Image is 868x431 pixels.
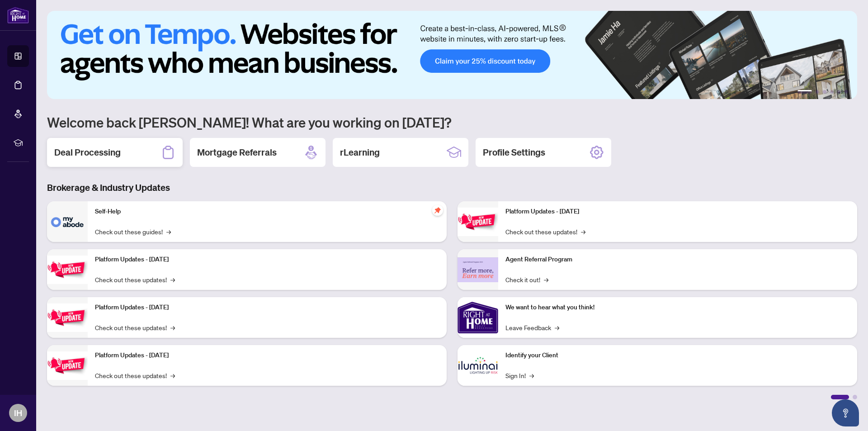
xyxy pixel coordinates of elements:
[458,257,498,282] img: Agent Referral Program
[47,201,88,242] img: Self-Help
[95,303,439,313] p: Platform Updates - [DATE]
[505,370,534,380] a: Sign In!→
[95,370,175,380] a: Check out these updates!→
[47,181,857,194] h3: Brokerage & Industry Updates
[505,275,548,284] a: Check it out!→
[581,227,585,237] span: →
[837,90,841,94] button: 5
[555,322,559,332] span: →
[14,407,22,419] span: IH
[458,297,498,338] img: We want to hear what you think!
[505,255,850,265] p: Agent Referral Program
[797,90,812,94] button: 1
[505,350,850,360] p: Identify your Client
[505,322,559,332] a: Leave Feedback→
[95,255,439,265] p: Platform Updates - [DATE]
[170,322,175,332] span: →
[432,205,443,216] span: pushpin
[47,114,857,131] h1: Welcome back [PERSON_NAME]! What are you working on [DATE]?
[170,275,175,284] span: →
[54,146,121,159] h2: Deal Processing
[340,146,380,159] h2: rLearning
[95,275,175,284] a: Check out these updates!→
[832,399,859,426] button: Open asap
[47,256,88,284] img: Platform Updates - September 16, 2025
[197,146,277,159] h2: Mortgage Referrals
[95,227,171,237] a: Check out these guides!→
[458,345,498,386] img: Identify your Client
[47,11,857,99] img: Slide 0
[458,208,498,236] img: Platform Updates - June 23, 2025
[7,7,29,24] img: logo
[816,90,819,94] button: 2
[170,370,175,380] span: →
[823,90,826,94] button: 3
[166,227,171,237] span: →
[95,322,175,332] a: Check out these updates!→
[844,90,848,94] button: 6
[830,90,834,94] button: 4
[95,350,439,360] p: Platform Updates - [DATE]
[505,207,850,217] p: Platform Updates - [DATE]
[47,303,88,332] img: Platform Updates - July 21, 2025
[483,146,545,159] h2: Profile Settings
[544,275,548,284] span: →
[529,370,534,380] span: →
[505,227,585,237] a: Check out these updates!→
[505,303,850,313] p: We want to hear what you think!
[95,207,439,217] p: Self-Help
[47,351,88,380] img: Platform Updates - July 8, 2025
